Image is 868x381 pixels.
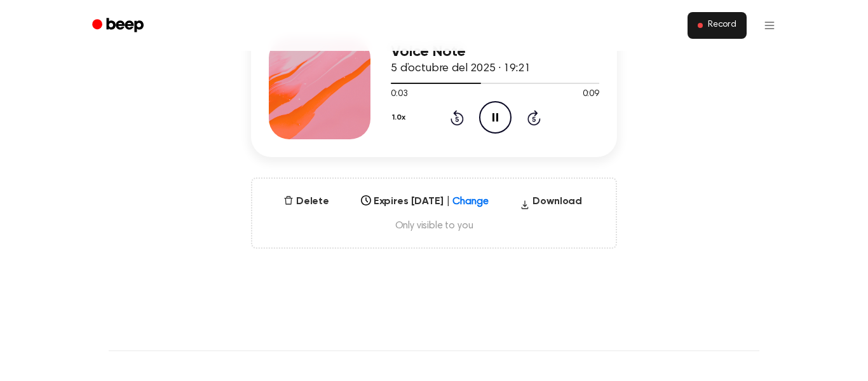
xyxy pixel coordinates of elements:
button: 1.0x [391,107,410,128]
span: 0:03 [391,88,407,101]
button: Delete [278,194,334,209]
button: Open menu [754,10,785,41]
h3: Voice Note [391,43,599,60]
span: Only visible to you [268,219,600,232]
span: Record [708,20,736,31]
span: 0:09 [583,88,599,101]
span: 5 d’octubre del 2025 · 19:21 [391,63,531,74]
button: Download [515,194,587,214]
button: Record [688,12,747,39]
a: Beep [83,13,155,38]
